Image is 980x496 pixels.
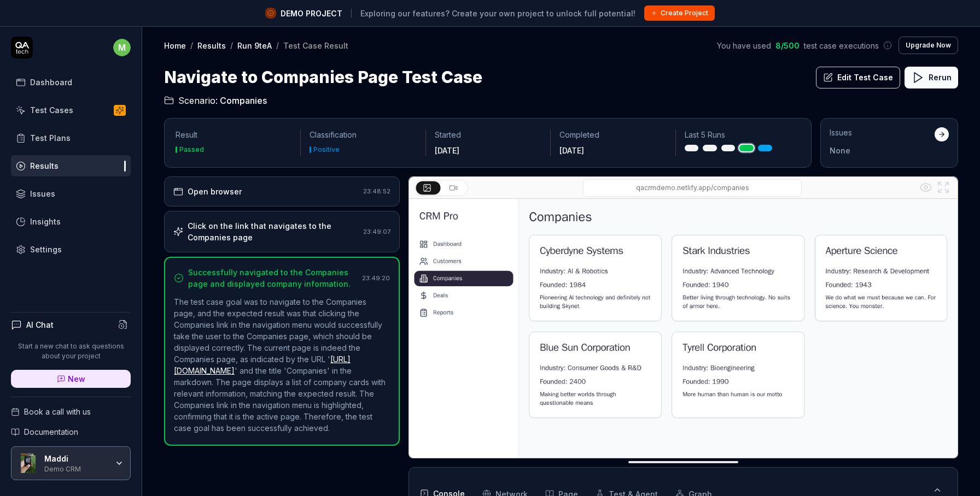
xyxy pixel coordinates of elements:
[30,216,61,227] div: Insights
[164,40,186,51] a: Home
[283,40,348,51] div: Test Case Result
[30,104,73,116] div: Test Cases
[830,145,935,156] div: None
[30,160,59,172] div: Results
[30,188,55,199] div: Issues
[362,274,390,282] time: 23:49:20
[363,228,390,235] time: 23:49:07
[11,239,131,260] a: Settings
[11,211,131,232] a: Insights
[917,179,935,196] button: Show all interative elements
[11,127,131,149] a: Test Plans
[360,8,635,19] span: Exploring our features? Create your own project to unlock full potential!
[188,267,358,290] div: Successfully navigated to the Companies page and displayed company information.
[935,179,952,196] button: Open in full screen
[310,129,416,140] p: Classification
[11,155,131,176] a: Results
[905,67,958,88] button: Rerun
[44,454,108,464] div: Maddi
[276,40,279,51] div: /
[220,94,267,107] span: Companies
[176,129,291,140] p: Result
[363,187,390,195] time: 23:48:52
[237,40,272,51] a: Run 9teA
[685,129,791,140] p: Last 5 Runs
[179,146,204,153] div: Passed
[11,72,131,93] a: Dashboard
[44,464,108,473] div: Demo CRM
[559,129,666,140] p: Completed
[717,40,771,51] span: You have used
[11,183,131,204] a: Issues
[188,186,242,197] div: Open browser
[830,127,935,138] div: Issues
[24,406,91,417] span: Book a call with us
[559,146,584,155] time: [DATE]
[11,341,131,361] p: Start a new chat to ask questions about your project
[174,296,390,434] p: The test case goal was to navigate to the Companies page, and the expected result was that clicki...
[113,37,131,58] button: m
[804,40,879,51] span: test case executions
[644,5,715,21] button: Create Project
[11,426,131,438] a: Documentation
[30,244,62,255] div: Settings
[11,99,131,121] a: Test Cases
[188,220,359,243] div: Click on the link that navigates to the Companies page
[11,446,131,480] button: Maddi LogoMaddiDemo CRM
[230,40,233,51] div: /
[18,453,38,473] img: Maddi Logo
[899,37,958,54] button: Upgrade Now
[11,370,131,388] a: New
[164,65,482,90] h1: Navigate to Companies Page Test Case
[113,39,131,56] span: m
[11,406,131,417] a: Book a call with us
[190,40,193,51] div: /
[30,132,71,144] div: Test Plans
[68,373,85,385] span: New
[281,8,342,19] span: DEMO PROJECT
[176,94,218,107] span: Scenario:
[24,426,78,438] span: Documentation
[26,319,54,330] h4: AI Chat
[435,146,459,155] time: [DATE]
[164,94,267,107] a: Scenario:Companies
[435,129,541,140] p: Started
[30,76,72,88] div: Dashboard
[775,40,800,51] span: 8 / 500
[313,146,340,153] div: Positive
[197,40,226,51] a: Results
[816,67,900,88] button: Edit Test Case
